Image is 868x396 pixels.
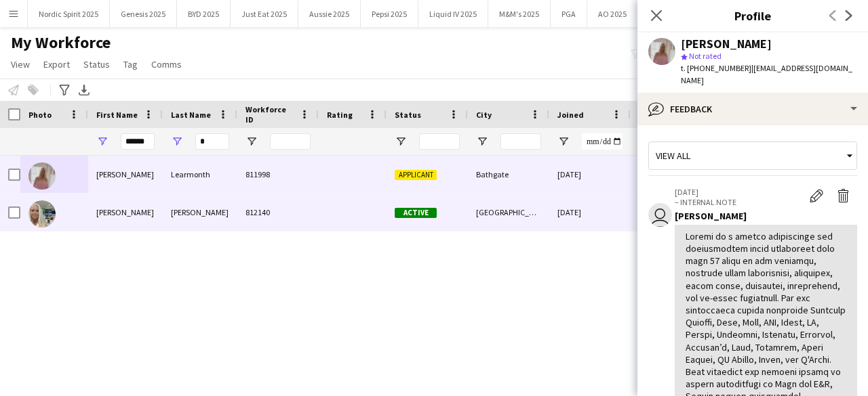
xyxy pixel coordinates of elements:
[418,1,488,27] button: Liquid IV 2025
[5,56,35,73] a: View
[656,150,690,162] span: View all
[43,58,70,70] span: Export
[245,135,258,148] button: Open Filter Menu
[395,170,437,180] span: Applicant
[551,1,587,27] button: PGA
[28,110,52,120] span: Photo
[681,63,751,73] span: t. [PHONE_NUMBER]
[637,93,868,125] div: Feedback
[88,194,163,231] div: [PERSON_NAME]
[637,7,868,24] h3: Profile
[177,1,231,27] button: BYD 2025
[675,197,803,207] p: – INTERNAL NOTE
[500,133,541,150] input: City Filter Input
[587,1,638,27] button: AO 2025
[237,156,319,193] div: 811998
[549,194,631,231] div: [DATE]
[689,51,722,61] span: Not rated
[88,156,163,193] div: [PERSON_NAME]
[681,63,852,85] span: | [EMAIL_ADDRESS][DOMAIN_NAME]
[549,156,631,193] div: [DATE]
[468,194,549,231] div: [GEOGRAPHIC_DATA]
[582,133,623,150] input: Joined Filter Input
[270,133,311,150] input: Workforce ID Filter Input
[476,110,492,120] span: City
[245,104,294,125] span: Workforce ID
[231,1,298,27] button: Just Eat 2025
[110,1,177,27] button: Genesis 2025
[151,58,182,70] span: Comms
[488,1,551,27] button: M&M's 2025
[121,133,155,150] input: First Name Filter Input
[28,162,56,190] img: Sharon Learmonth
[28,1,110,27] button: Nordic Spirit 2025
[11,58,30,70] span: View
[163,194,237,231] div: [PERSON_NAME]
[237,194,319,231] div: 812140
[395,208,437,218] span: Active
[123,58,138,70] span: Tag
[298,1,361,27] button: Aussie 2025
[195,133,229,150] input: Last Name Filter Input
[675,187,803,197] p: [DATE]
[681,38,772,50] div: [PERSON_NAME]
[675,210,857,222] div: [PERSON_NAME]
[395,110,421,120] span: Status
[78,56,115,73] a: Status
[419,133,460,150] input: Status Filter Input
[361,1,418,27] button: Pepsi 2025
[327,110,353,120] span: Rating
[171,135,183,148] button: Open Filter Menu
[557,135,570,148] button: Open Filter Menu
[163,156,237,193] div: Learmonth
[96,135,108,148] button: Open Filter Menu
[11,32,111,53] span: My Workforce
[56,82,73,98] app-action-btn: Advanced filters
[476,135,488,148] button: Open Filter Menu
[468,156,549,193] div: Bathgate
[76,82,92,98] app-action-btn: Export XLSX
[118,56,143,73] a: Tag
[28,200,56,227] img: Sharonne Kelly
[171,110,211,120] span: Last Name
[631,194,712,231] div: 15 days
[38,56,75,73] a: Export
[83,58,110,70] span: Status
[96,110,138,120] span: First Name
[146,56,187,73] a: Comms
[557,110,584,120] span: Joined
[395,135,407,148] button: Open Filter Menu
